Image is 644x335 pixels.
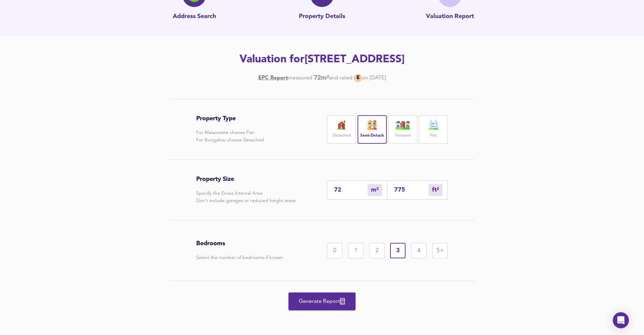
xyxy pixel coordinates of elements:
[327,115,356,144] div: Detached
[173,12,216,21] p: Address Search
[419,115,448,144] div: Flat
[429,184,442,196] div: m²
[430,132,437,140] label: Flat
[196,129,264,144] p: For Maisonette choose Flat For Bungalow choose Detached
[613,312,629,328] div: Open Intercom Messenger
[369,243,385,258] div: 2
[362,74,368,82] div: on
[360,132,384,140] label: Semi-Detach
[394,120,411,130] img: house-icon
[395,132,411,140] label: Terraced
[333,120,350,130] img: house-icon
[334,187,368,194] input: Enter sqm
[196,190,296,204] p: Specify the Gross Internal Area Don't include garages or reduced height areas
[348,243,364,258] div: 1
[333,132,351,140] label: Detached
[288,74,312,82] div: measured
[390,243,406,258] div: 3
[299,12,345,21] p: Property Details
[364,120,380,130] img: house-icon
[196,254,283,261] p: Select the number of bedrooms if known
[329,74,353,82] div: and rated
[314,74,329,82] b: 72 m²
[432,243,448,258] div: 5+
[196,176,296,183] h3: Property Size
[394,187,429,194] input: Sqft
[388,115,417,144] div: Terraced
[196,115,264,122] h3: Property Type
[411,243,427,258] div: 4
[354,74,362,82] div: E
[358,115,386,144] div: Semi-Detach
[196,240,283,247] h3: Bedrooms
[368,184,382,196] div: m²
[288,292,356,310] button: Generate Report
[425,120,442,130] img: flat-icon
[426,12,474,21] p: Valuation Report
[327,243,342,258] div: 0
[132,52,512,67] h2: Valuation for [STREET_ADDRESS]
[258,74,386,82] div: [DATE]
[295,297,349,306] span: Generate Report
[258,74,288,82] a: EPC Report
